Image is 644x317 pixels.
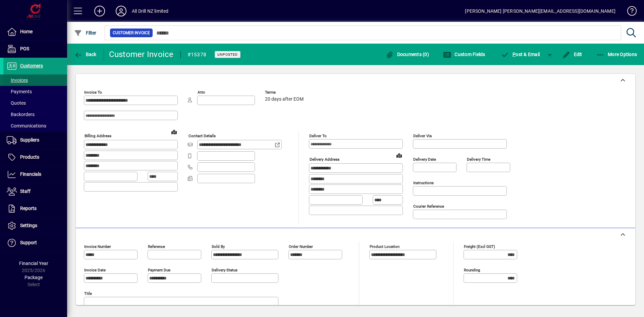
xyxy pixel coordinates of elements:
[7,112,35,117] span: Backorders
[84,291,92,296] mat-label: Title
[84,90,102,95] mat-label: Invoice To
[289,244,313,249] mat-label: Order number
[148,244,165,249] mat-label: Reference
[20,171,41,177] span: Financials
[560,48,584,60] button: Edit
[20,63,43,68] span: Customers
[413,180,434,185] mat-label: Instructions
[7,123,46,128] span: Communications
[7,100,26,106] span: Quotes
[385,52,429,57] span: Documents (0)
[3,41,67,57] a: POS
[596,52,637,57] span: More Options
[443,52,485,57] span: Custom Fields
[19,261,48,266] span: Financial Year
[187,49,207,60] div: #15378
[622,1,636,23] a: Knowledge Base
[3,200,67,217] a: Reports
[72,27,98,39] button: Filter
[24,275,43,280] span: Package
[498,48,543,60] button: Post & Email
[74,30,97,36] span: Filter
[20,206,37,211] span: Reports
[132,6,169,16] div: All Drill NZ limited
[212,268,237,272] mat-label: Delivery status
[84,268,106,272] mat-label: Invoice date
[3,97,67,109] a: Quotes
[465,6,615,16] div: [PERSON_NAME] [PERSON_NAME][EMAIL_ADDRESS][DOMAIN_NAME]
[20,240,37,245] span: Support
[217,52,238,57] span: Unposted
[3,234,67,251] a: Support
[3,109,67,120] a: Backorders
[84,244,111,249] mat-label: Invoice number
[394,150,405,161] a: View on map
[595,48,639,60] button: More Options
[3,120,67,131] a: Communications
[413,157,436,162] mat-label: Delivery date
[413,134,432,138] mat-label: Deliver via
[370,244,399,249] mat-label: Product location
[20,189,31,194] span: Staff
[89,5,110,17] button: Add
[464,268,480,272] mat-label: Rounding
[3,183,67,200] a: Staff
[169,126,179,137] a: View on map
[3,217,67,234] a: Settings
[212,244,225,249] mat-label: Sold by
[467,157,490,162] mat-label: Delivery time
[20,223,37,228] span: Settings
[3,86,67,97] a: Payments
[3,166,67,183] a: Financials
[3,132,67,149] a: Suppliers
[74,52,97,57] span: Back
[3,74,67,86] a: Invoices
[113,30,150,36] span: Customer Invoice
[7,77,28,83] span: Invoices
[110,5,132,17] button: Profile
[72,48,98,60] button: Back
[309,134,327,138] mat-label: Deliver To
[3,23,67,40] a: Home
[198,90,205,95] mat-label: Attn
[20,46,29,51] span: POS
[109,49,174,60] div: Customer Invoice
[20,29,33,34] span: Home
[20,154,39,160] span: Products
[148,268,170,272] mat-label: Payment due
[464,244,495,249] mat-label: Freight (excl GST)
[265,90,305,95] span: Terms
[265,97,304,102] span: 20 days after EOM
[562,52,582,57] span: Edit
[67,48,104,60] app-page-header-button: Back
[501,52,540,57] span: ost & Email
[3,149,67,166] a: Products
[441,48,487,60] button: Custom Fields
[413,204,444,209] mat-label: Courier Reference
[513,52,516,57] span: P
[384,48,431,60] button: Documents (0)
[7,89,32,94] span: Payments
[20,137,39,143] span: Suppliers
